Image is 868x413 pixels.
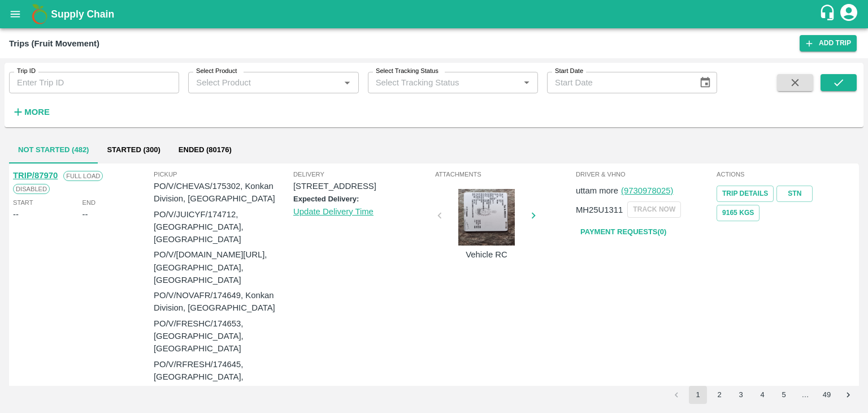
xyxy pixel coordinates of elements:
[376,67,439,76] label: Select Tracking Status
[192,75,336,90] input: Select Product
[170,136,241,164] button: Ended (80176)
[63,171,103,181] span: Full Load
[293,195,359,203] label: Expected Delivery:
[710,386,728,404] button: Go to page 2
[83,208,88,221] div: --
[2,1,28,27] button: open drawer
[519,75,534,90] button: Open
[24,107,50,117] strong: More
[51,8,114,20] b: Supply Chain
[435,169,574,179] span: Attachments
[776,186,813,202] a: STN
[555,67,583,76] label: Start Date
[154,248,293,286] p: PO/V/[DOMAIN_NAME][URL], [GEOGRAPHIC_DATA], [GEOGRAPHIC_DATA]
[154,169,293,179] span: Pickup
[717,205,759,221] button: 9165 Kgs
[28,3,51,25] img: logo
[83,197,96,208] span: End
[98,136,169,164] button: Started (300)
[9,102,53,122] button: More
[196,67,237,76] label: Select Product
[775,386,793,404] button: Go to page 5
[576,222,671,242] a: Payment Requests(0)
[340,75,354,90] button: Open
[293,207,374,216] a: Update Delivery Time
[666,386,859,404] nav: pagination navigation
[818,386,836,404] button: Go to page 49
[13,171,58,180] a: TRIP/87970
[839,2,859,26] div: account of current user
[371,75,501,90] input: Select Tracking Status
[154,358,293,396] p: PO/V/RFRESH/174645, [GEOGRAPHIC_DATA], [GEOGRAPHIC_DATA]
[689,386,707,404] button: page 1
[9,136,98,164] button: Not Started (482)
[717,169,855,179] span: Actions
[154,180,293,205] p: PO/V/CHEVAS/175302, Konkan Division, [GEOGRAPHIC_DATA]
[154,208,293,246] p: PO/V/JUICYF/174712, [GEOGRAPHIC_DATA], [GEOGRAPHIC_DATA]
[9,72,179,93] input: Enter Trip ID
[576,186,618,195] span: uttam more
[444,248,529,261] p: Vehicle RC
[13,208,19,221] div: --
[796,390,814,401] div: …
[17,67,36,76] label: Trip ID
[293,169,433,179] span: Delivery
[839,386,857,404] button: Go to next page
[621,186,673,195] a: (9730978025)
[9,36,99,51] div: Trips (Fruit Movement)
[800,35,857,51] a: Add Trip
[576,204,623,216] p: MH25U1311
[13,197,33,208] span: Start
[576,169,714,179] span: Driver & VHNo
[547,72,690,93] input: Start Date
[695,72,716,93] button: Choose date
[51,6,819,22] a: Supply Chain
[753,386,771,404] button: Go to page 4
[154,317,293,355] p: PO/V/FRESHC/174653, [GEOGRAPHIC_DATA], [GEOGRAPHIC_DATA]
[13,184,50,194] span: Disabled
[732,386,750,404] button: Go to page 3
[154,289,293,315] p: PO/V/NOVAFR/174649, Konkan Division, [GEOGRAPHIC_DATA]
[293,180,433,192] p: [STREET_ADDRESS]
[717,186,774,202] a: Trip Details
[819,4,839,24] div: customer-support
